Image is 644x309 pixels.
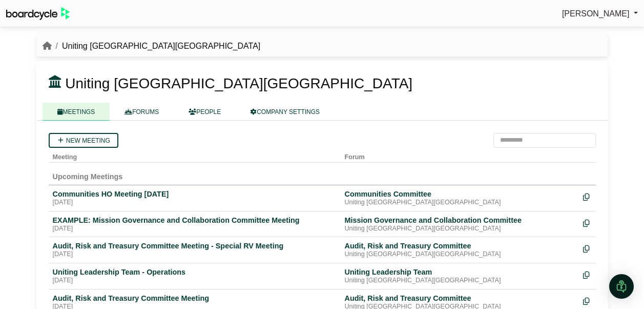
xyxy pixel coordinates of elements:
[583,216,592,229] div: Make a copy
[345,189,575,207] a: Communities Committee Uniting [GEOGRAPHIC_DATA][GEOGRAPHIC_DATA]
[345,189,575,199] div: Communities Committee
[562,9,630,18] span: [PERSON_NAME]
[583,241,592,255] div: Make a copy
[583,294,592,307] div: Make a copy
[43,103,110,121] a: MEETINGS
[583,189,592,203] div: Make a copy
[49,133,118,148] a: New meeting
[174,103,236,121] a: PEOPLE
[53,241,337,250] div: Audit, Risk and Treasury Committee Meeting - Special RV Meeting
[53,199,337,207] div: [DATE]
[53,189,337,207] a: Communities HO Meeting [DATE] [DATE]
[65,75,412,91] span: Uniting [GEOGRAPHIC_DATA][GEOGRAPHIC_DATA]
[52,40,261,53] li: Uniting [GEOGRAPHIC_DATA][GEOGRAPHIC_DATA]
[341,148,579,163] th: Forum
[345,267,575,285] a: Uniting Leadership Team Uniting [GEOGRAPHIC_DATA][GEOGRAPHIC_DATA]
[345,216,575,233] a: Mission Governance and Collaboration Committee Uniting [GEOGRAPHIC_DATA][GEOGRAPHIC_DATA]
[345,241,575,250] div: Audit, Risk and Treasury Committee
[345,216,575,225] div: Mission Governance and Collaboration Committee
[6,7,70,20] img: BoardcycleBlackGreen-aaafeed430059cb809a45853b8cf6d952af9d84e6e89e1f1685b34bfd5cb7d64.svg
[236,103,335,121] a: COMPANY SETTINGS
[345,225,575,233] div: Uniting [GEOGRAPHIC_DATA][GEOGRAPHIC_DATA]
[53,216,337,225] div: EXAMPLE: Mission Governance and Collaboration Committee Meeting
[562,7,638,21] a: [PERSON_NAME]
[53,225,337,233] div: [DATE]
[43,40,261,53] nav: breadcrumb
[345,277,575,285] div: Uniting [GEOGRAPHIC_DATA][GEOGRAPHIC_DATA]
[53,294,337,303] div: Audit, Risk and Treasury Committee Meeting
[53,189,337,199] div: Communities HO Meeting [DATE]
[345,250,575,259] div: Uniting [GEOGRAPHIC_DATA][GEOGRAPHIC_DATA]
[110,103,174,121] a: FORUMS
[345,199,575,207] div: Uniting [GEOGRAPHIC_DATA][GEOGRAPHIC_DATA]
[53,277,337,285] div: [DATE]
[609,274,634,299] div: Open Intercom Messenger
[53,250,337,259] div: [DATE]
[53,267,337,277] div: Uniting Leadership Team - Operations
[345,267,575,277] div: Uniting Leadership Team
[345,241,575,259] a: Audit, Risk and Treasury Committee Uniting [GEOGRAPHIC_DATA][GEOGRAPHIC_DATA]
[53,241,337,259] a: Audit, Risk and Treasury Committee Meeting - Special RV Meeting [DATE]
[53,216,337,233] a: EXAMPLE: Mission Governance and Collaboration Committee Meeting [DATE]
[49,148,341,163] th: Meeting
[583,267,592,281] div: Make a copy
[53,267,337,285] a: Uniting Leadership Team - Operations [DATE]
[345,294,575,303] div: Audit, Risk and Treasury Committee
[53,172,123,181] span: Upcoming Meetings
